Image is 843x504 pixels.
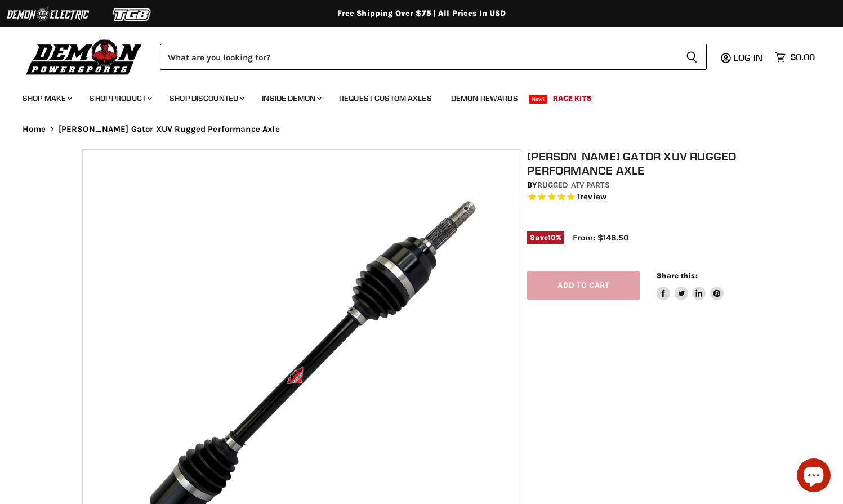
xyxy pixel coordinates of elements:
[527,231,564,244] span: Save %
[527,179,766,191] div: by
[253,87,328,110] a: Inside Demon
[729,52,769,63] a: Log in
[657,271,724,301] aside: Share this:
[527,149,766,177] h1: [PERSON_NAME] Gator XUV Rugged Performance Axle
[81,87,159,110] a: Shop Product
[790,52,815,63] span: $0.00
[573,233,628,243] span: From: $148.50
[529,95,548,104] span: New!
[14,82,812,110] ul: Main menu
[527,191,766,203] span: Rated 5.0 out of 5 stars 1 reviews
[769,49,820,65] a: $0.00
[580,192,606,202] span: review
[577,192,606,202] span: 1 reviews
[657,271,697,280] span: Share this:
[331,87,440,110] a: Request Custom Axles
[677,44,707,70] button: Search
[59,124,280,134] span: [PERSON_NAME] Gator XUV Rugged Performance Axle
[734,52,762,63] span: Log in
[545,87,600,110] a: Race Kits
[6,4,90,25] img: Demon Electric Logo 2
[90,4,175,25] img: TGB Logo 2
[160,44,707,70] form: Product
[14,87,79,110] a: Shop Make
[548,233,556,242] span: 10
[23,37,146,77] img: Demon Powersports
[161,87,251,110] a: Shop Discounted
[23,124,46,134] a: Home
[443,87,527,110] a: Demon Rewards
[793,458,834,495] inbox-online-store-chat: Shopify online store chat
[160,44,677,70] input: Search
[537,180,610,190] a: Rugged ATV Parts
